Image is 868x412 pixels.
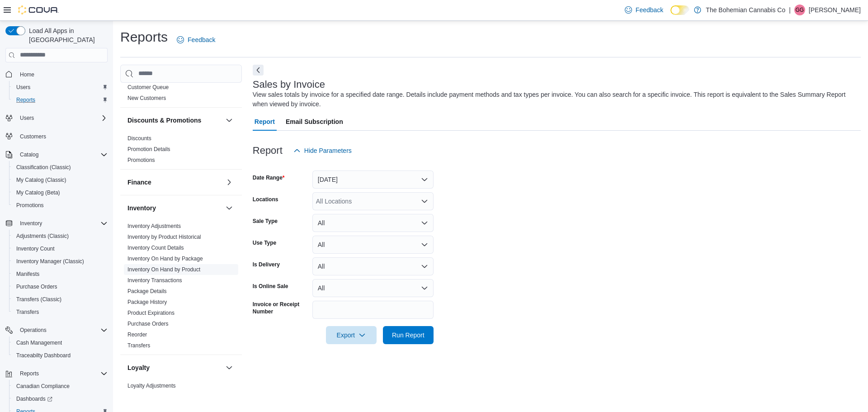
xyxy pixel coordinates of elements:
span: Inventory Manager (Classic) [13,256,108,267]
span: Inventory Adjustments [127,223,181,230]
span: Purchase Orders [13,281,108,292]
span: Inventory Count [16,245,55,252]
span: Inventory [16,218,108,229]
a: Feedback [621,1,667,19]
button: All [312,236,434,254]
button: My Catalog (Classic) [9,174,111,186]
span: Catalog [16,149,108,160]
span: Email Subscription [286,113,343,131]
a: Home [16,69,38,80]
a: Customer Queue [127,84,169,90]
span: Users [20,114,34,122]
span: Adjustments (Classic) [16,232,69,240]
button: Inventory Manager (Classic) [9,255,111,268]
span: My Catalog (Classic) [13,175,108,185]
span: Canadian Compliance [13,381,108,392]
span: Run Report [392,331,425,340]
span: Users [16,113,108,123]
h3: Discounts & Promotions [127,116,201,125]
button: Finance [224,177,235,188]
span: Feedback [636,5,663,14]
button: Inventory [127,204,222,213]
button: Inventory [2,217,111,230]
span: Classification (Classic) [13,162,108,173]
div: Inventory [120,221,242,355]
a: Package Details [127,288,167,294]
a: Discounts [127,135,151,142]
a: Inventory Manager (Classic) [13,256,88,267]
label: Locations [253,196,278,203]
span: Promotions [127,156,155,164]
span: Cash Management [16,339,62,346]
button: Classification (Classic) [9,161,111,174]
span: Inventory On Hand by Package [127,255,203,262]
a: Promotions [127,157,155,163]
span: Inventory Count Details [127,244,184,251]
button: Customers [2,130,111,143]
span: Manifests [16,270,39,278]
div: Discounts & Promotions [120,133,242,169]
button: Discounts & Promotions [127,116,222,125]
button: Operations [16,325,50,336]
p: | [789,5,791,15]
a: Traceabilty Dashboard [13,350,74,361]
button: Loyalty [224,362,235,373]
div: View sales totals by invoice for a specified date range. Details include payment methods and tax ... [253,90,856,109]
button: All [312,214,434,232]
a: Users [13,82,34,93]
span: Loyalty Adjustments [127,382,176,389]
label: Date Range [253,174,285,181]
button: Reports [16,368,42,379]
span: Export [331,326,371,344]
div: Loyalty [120,380,242,406]
h3: Loyalty [127,363,150,372]
span: Catalog [20,151,38,158]
a: Cash Management [13,337,66,348]
span: Adjustments (Classic) [13,231,108,242]
span: Canadian Compliance [16,383,70,390]
label: Sale Type [253,218,278,225]
span: Reports [16,96,35,104]
span: Dashboards [13,393,108,404]
a: New Customers [127,95,166,101]
span: Users [13,82,108,93]
span: Purchase Orders [16,283,57,290]
h3: Sales by Invoice [253,79,325,90]
span: Manifests [13,269,108,279]
h3: Finance [127,178,151,187]
button: [DATE] [312,170,434,189]
span: Reports [16,368,108,379]
span: Report [255,113,275,131]
span: Traceabilty Dashboard [16,352,71,359]
button: Users [16,113,38,123]
span: Customers [16,131,108,142]
span: Customer Queue [127,84,169,91]
button: All [312,279,434,297]
span: Load All Apps in [GEOGRAPHIC_DATA] [25,26,108,44]
span: Cash Management [13,337,108,348]
span: Discounts [127,135,151,142]
span: Transfers [13,307,108,317]
span: Operations [16,325,108,336]
a: Inventory On Hand by Package [127,256,203,262]
a: Purchase Orders [127,321,169,327]
a: Inventory Adjustments [127,223,181,229]
span: Transfers (Classic) [16,296,61,303]
button: Run Report [383,326,434,344]
span: Package History [127,298,167,306]
button: Transfers (Classic) [9,293,111,306]
button: Loyalty [127,363,222,372]
p: [PERSON_NAME] [809,5,861,15]
button: Home [2,68,111,81]
button: All [312,257,434,275]
span: Users [16,84,30,91]
button: Open list of options [421,198,428,205]
label: Is Delivery [253,261,280,268]
a: Loyalty Adjustments [127,383,176,389]
label: Is Online Sale [253,283,288,290]
label: Use Type [253,239,276,246]
span: Home [16,69,108,80]
span: Promotions [13,200,108,211]
span: Transfers (Classic) [13,294,108,305]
